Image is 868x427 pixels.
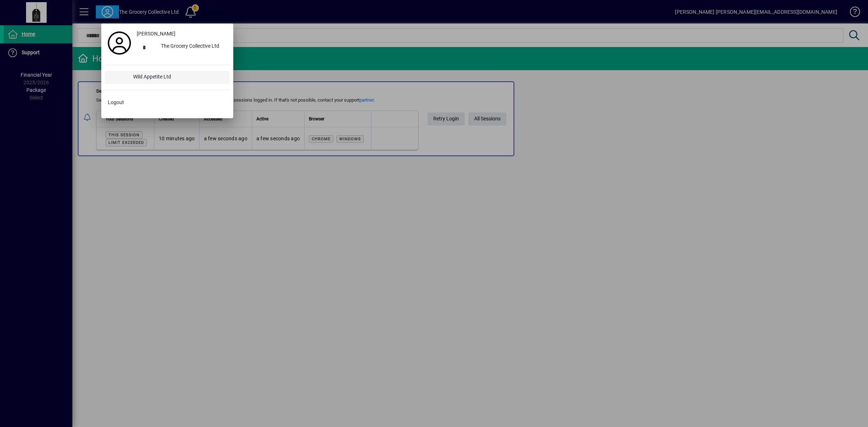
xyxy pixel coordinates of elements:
[105,96,230,109] button: Logout
[155,40,230,53] div: The Grocery Collective Ltd
[137,30,175,38] span: [PERSON_NAME]
[127,71,230,84] div: Wild Appetite Ltd
[134,27,230,40] a: [PERSON_NAME]
[108,99,124,106] span: Logout
[134,40,230,53] button: The Grocery Collective Ltd
[105,71,230,84] button: Wild Appetite Ltd
[105,37,134,50] a: Profile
